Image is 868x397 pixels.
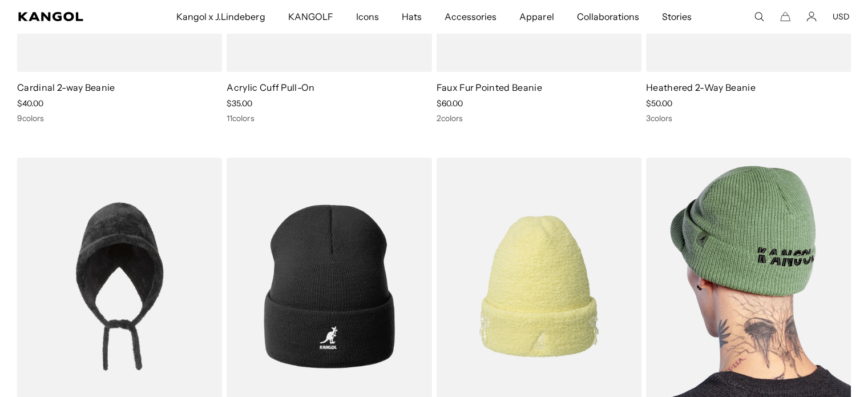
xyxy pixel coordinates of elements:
a: Cardinal 2-way Beanie [17,82,115,93]
a: Heathered 2-Way Beanie [646,82,756,93]
span: $60.00 [437,98,463,109]
a: Faux Fur Pointed Beanie [437,82,542,93]
span: $40.00 [17,98,43,109]
button: Cart [780,11,790,22]
div: 2 colors [437,113,641,123]
span: $35.00 [227,98,252,109]
div: 11 colors [227,113,431,123]
a: Acrylic Cuff Pull-On [227,82,314,93]
button: USD [833,11,850,22]
summary: Search here [754,11,764,22]
div: 9 colors [17,113,222,123]
a: Kangol [18,12,116,21]
a: Account [806,11,817,22]
div: 3 colors [646,113,851,123]
span: $50.00 [646,98,672,109]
